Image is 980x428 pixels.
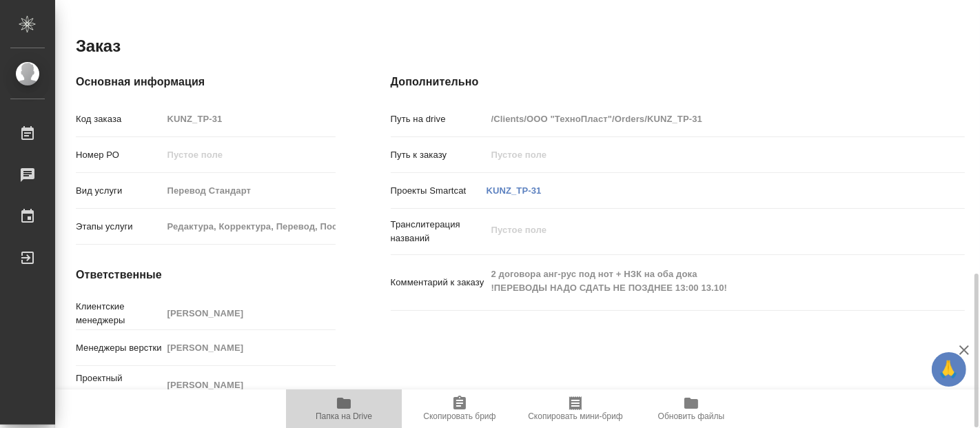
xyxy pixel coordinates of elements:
[76,112,163,126] p: Код заказа
[391,184,487,198] p: Проекты Smartcat
[402,389,518,428] button: Скопировать бриф
[316,411,372,421] span: Папка на Drive
[487,263,917,300] textarea: 2 договора анг-рус под нот + НЗК на оба дока !ПЕРЕВОДЫ НАДО СДАТЬ НЕ ПОЗДНЕЕ 13:00 13.10!
[633,389,749,428] button: Обновить файлы
[163,216,336,236] input: Пустое поле
[518,389,633,428] button: Скопировать мини-бриф
[391,112,487,126] p: Путь на drive
[423,411,496,421] span: Скопировать бриф
[937,355,961,384] span: 🙏
[528,411,622,421] span: Скопировать мини-бриф
[76,341,163,355] p: Менеджеры верстки
[391,148,487,162] p: Путь к заказу
[76,371,163,399] p: Проектный менеджер
[76,148,163,162] p: Номер РО
[76,35,121,57] h2: Заказ
[163,109,336,129] input: Пустое поле
[286,389,402,428] button: Папка на Drive
[391,218,487,245] p: Транслитерация названий
[76,74,336,90] h4: Основная информация
[658,411,725,421] span: Обновить файлы
[76,184,163,198] p: Вид услуги
[391,74,965,90] h4: Дополнительно
[391,276,487,289] p: Комментарий к заказу
[163,145,336,165] input: Пустое поле
[163,338,336,358] input: Пустое поле
[163,181,336,201] input: Пустое поле
[487,109,917,129] input: Пустое поле
[163,303,336,323] input: Пустое поле
[76,267,336,283] h4: Ответственные
[76,300,163,327] p: Клиентские менеджеры
[76,220,163,234] p: Этапы услуги
[932,352,966,387] button: 🙏
[487,185,542,196] a: KUNZ_TP-31
[163,375,336,395] input: Пустое поле
[487,145,917,165] input: Пустое поле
